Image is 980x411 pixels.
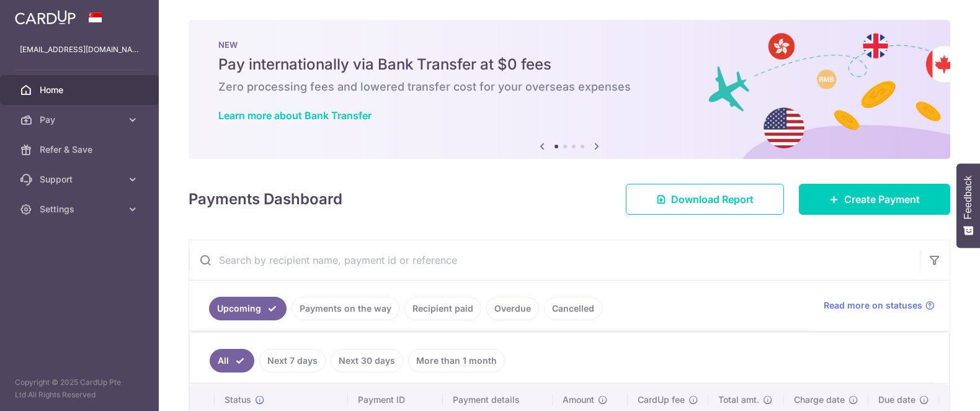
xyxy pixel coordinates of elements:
[40,114,122,126] span: Pay
[225,394,251,406] span: Status
[794,394,845,406] span: Charge date
[799,184,950,215] a: Create Payment
[638,394,685,406] span: CardUp fee
[671,192,754,207] span: Download Report
[844,192,920,207] span: Create Payment
[292,297,399,320] a: Payments on the way
[40,84,122,96] span: Home
[218,55,920,75] h5: Pay internationally via Bank Transfer at $0 fees
[486,297,539,320] a: Overdue
[824,299,922,312] span: Read more on statuses
[963,176,974,219] span: Feedback
[20,43,139,56] p: [EMAIL_ADDRESS][DOMAIN_NAME]
[189,240,920,280] input: Search by recipient name, payment id or reference
[40,173,122,186] span: Support
[218,109,372,122] a: Learn more about Bank Transfer
[404,297,481,320] a: Recipient paid
[259,349,326,373] a: Next 7 days
[210,349,254,373] a: All
[956,163,980,248] button: Feedback - Show survey
[15,10,76,25] img: CardUp
[189,20,950,159] img: Bank transfer banner
[824,299,935,312] a: Read more on statuses
[878,394,915,406] span: Due date
[40,203,122,215] span: Settings
[218,40,920,50] p: NEW
[544,297,602,320] a: Cancelled
[331,349,403,373] a: Next 30 days
[718,394,759,406] span: Total amt.
[408,349,505,373] a: More than 1 month
[209,297,287,320] a: Upcoming
[218,79,920,94] h6: Zero processing fees and lowered transfer cost for your overseas expenses
[40,143,122,156] span: Refer & Save
[189,188,342,210] h4: Payments Dashboard
[563,394,594,406] span: Amount
[626,184,784,215] a: Download Report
